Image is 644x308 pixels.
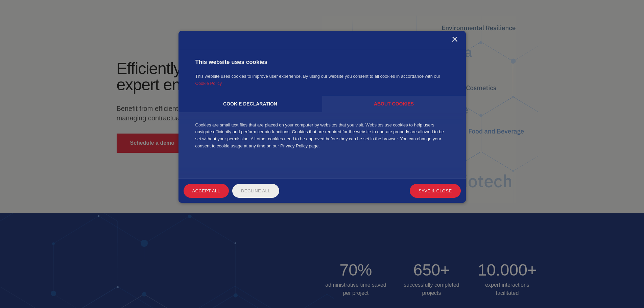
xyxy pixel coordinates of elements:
div: Decline all [232,184,279,198]
div: This website uses cookies [195,58,449,66]
span: This website uses cookies to improve user experience. By using our website you consent to all coo... [195,74,440,79]
div: Close This website uses cookies This website uses cookies to improve user experience. By using ou... [178,31,466,203]
div: About cookies [322,96,466,112]
div: Save & Close [410,184,461,198]
span: Cookies are small text files that are placed on your computer by websites that you visit. Website... [195,122,444,148]
a: Cookie Policy [195,81,222,86]
div: Close [451,37,457,43]
iframe: Chat Widget [610,276,644,308]
div: Cookie declaration [178,96,322,112]
div: Accept all [184,184,229,198]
